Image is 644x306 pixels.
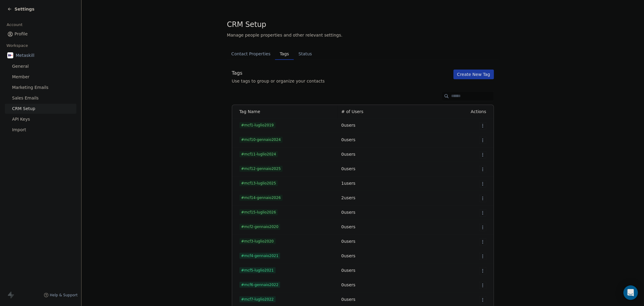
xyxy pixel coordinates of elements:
[14,31,28,37] span: Profile
[341,239,356,244] span: 0 users
[277,50,291,58] span: Tags
[239,209,278,215] span: #mcf15-luglio2026
[12,127,26,133] span: Import
[296,50,315,58] span: Status
[239,267,276,273] span: #mcf5-luglio2021
[232,78,325,84] div: Use tags to group or organize your contacts
[341,181,356,186] span: 1 users
[471,109,486,114] span: Actions
[227,20,266,29] span: CRM Setup
[5,72,76,82] a: Member
[239,180,278,186] span: #mcf13-luglio2025
[229,50,273,58] span: Contact Properties
[5,61,76,71] a: General
[341,137,356,142] span: 0 users
[14,6,34,12] span: Settings
[4,20,25,29] span: Account
[341,123,356,128] span: 0 users
[239,166,283,172] span: #mcf12-gennaio2025
[16,52,34,58] span: Metaskill
[7,6,34,12] a: Settings
[341,166,356,171] span: 0 users
[4,41,30,50] span: Workspace
[5,114,76,124] a: API Keys
[341,297,356,302] span: 0 users
[12,116,30,122] span: API Keys
[12,106,35,112] span: CRM Setup
[341,253,356,258] span: 0 users
[239,109,260,114] span: Tag Name
[5,104,76,114] a: CRM Setup
[239,296,276,302] span: #mcf7-luglio2022
[7,52,13,58] img: AVATAR%20METASKILL%20-%20Colori%20Positivo.png
[623,285,638,300] div: Open Intercom Messenger
[44,293,78,298] a: Help & Support
[239,282,280,288] span: #mcf6-gennaio2022
[5,83,76,93] a: Marketing Emails
[5,93,76,103] a: Sales Emails
[12,63,29,70] span: General
[239,253,280,259] span: #mcf4-gennaio2021
[341,210,356,215] span: 0 users
[239,224,280,230] span: #mcf2-gennaio2020
[341,224,356,229] span: 0 users
[341,195,356,200] span: 2 users
[239,195,283,201] span: #mcf14-gennaio2026
[5,29,76,39] a: Profile
[239,122,276,128] span: #mcf1-luglio2019
[341,109,364,114] span: # of Users
[227,32,343,38] span: Manage people properties and other relevant settings.
[341,282,356,287] span: 0 users
[341,268,356,273] span: 0 users
[12,84,48,91] span: Marketing Emails
[239,137,283,143] span: #mcf10-gennaio2024
[232,70,325,77] div: Tags
[12,95,39,101] span: Sales Emails
[341,152,356,157] span: 0 users
[50,293,78,298] span: Help & Support
[239,151,278,157] span: #mcf11-luglio2024
[453,70,494,79] button: Create New Tag
[12,74,30,80] span: Member
[239,238,276,244] span: #mcf3-luglio2020
[5,125,76,135] a: Import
